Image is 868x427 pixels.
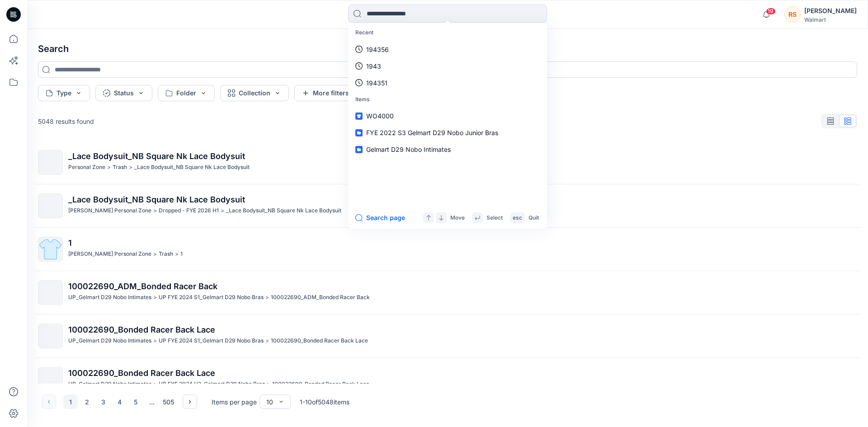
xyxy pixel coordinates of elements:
button: 1 [63,394,78,409]
p: Trash [113,163,127,172]
a: 194351 [350,75,545,91]
p: 100022690_Bonded Racer Back Lace [272,380,369,389]
div: ... [145,394,159,409]
span: 19 [766,8,776,15]
p: > [265,336,269,346]
a: 194356 [350,41,545,58]
p: UP FYE 2024 S1_Gelmart D29 Nobo Bras [159,293,264,302]
a: 100022690_Bonded Racer Back LaceUP_Gelmart D29 Nobo Intimates>UP FYE 2024 S1_Gelmart D29 Nobo Bra... [33,318,863,354]
p: UP FYE 2024 S1_Gelmart D29 Nobo Bras [159,336,264,346]
a: 1943 [350,58,545,75]
p: > [265,293,269,302]
p: > [153,293,157,302]
a: 100022690_ADM_Bonded Racer BackUP_Gelmart D29 Nobo Intimates>UP FYE 2024 S1_Gelmart D29 Nobo Bras... [33,275,863,310]
p: 100022690_ADM_Bonded Racer Back [271,293,370,302]
a: _Lace Bodysuit_NB Square Nk Lace Bodysuit[PERSON_NAME] Personal Zone>Dropped - FYE 2026 H1>_Lace ... [33,188,863,224]
p: Personal Zone [68,163,105,172]
p: Kelly Evans's Personal Zone [68,206,151,216]
a: Gelmart D29 Nobo Intimates [350,141,545,158]
p: > [153,249,157,259]
p: _Lace Bodysuit_NB Square Nk Lace Bodysuit [226,206,341,216]
button: Type [38,85,90,101]
p: 194356 [366,45,389,54]
p: Kelly Evans's Personal Zone [68,249,151,259]
span: FYE 2022 S3 Gelmart D29 Nobo Junior Bras [366,129,498,136]
span: _Lace Bodysuit_NB Square Nk Lace Bodysuit [68,195,245,204]
span: Gelmart D29 Nobo Intimates [366,145,451,153]
p: _Lace Bodysuit_NB Square Nk Lace Bodysuit [134,163,250,172]
p: Items per page [212,397,257,407]
h4: Search [31,36,864,61]
span: 100022690_Bonded Racer Back Lace [68,368,215,378]
button: 505 [161,394,175,409]
p: > [175,249,179,259]
p: > [107,163,111,172]
p: Quit [528,213,539,223]
p: 1 [180,249,183,259]
p: 194351 [366,78,387,88]
p: 1 - 10 of 5048 items [300,397,349,407]
a: _Lace Bodysuit_NB Square Nk Lace BodysuitPersonal Zone>Trash>_Lace Bodysuit_NB Square Nk Lace Bod... [33,145,863,180]
p: Dropped - FYE 2026 H1 [159,206,219,216]
p: UP_Gelmart D29 Nobo Intimates [68,380,151,389]
p: > [153,380,157,389]
div: 10 [266,397,273,407]
p: > [267,380,270,389]
div: Walmart [804,16,857,23]
a: FYE 2022 S3 Gelmart D29 Nobo Junior Bras [350,124,545,141]
a: 100022690_Bonded Racer Back LaceUP_Gelmart D29 Nobo Intimates>UP FYE 2024 H2_Gelmart D29 Nobo Bra... [33,361,863,397]
div: RS [784,6,801,23]
button: Search page [355,212,405,223]
p: > [129,163,132,172]
p: esc [513,213,522,223]
span: 100022690_Bonded Racer Back Lace [68,325,215,334]
span: 100022690_ADM_Bonded Racer Back [68,282,217,291]
button: Collection [220,85,289,101]
p: 1943 [366,61,381,71]
button: 4 [112,394,127,409]
p: > [153,206,157,216]
span: 1 [68,238,72,248]
p: 100022690_Bonded Racer Back Lace [271,336,368,346]
p: Select [486,213,503,223]
p: Items [350,91,545,108]
button: Folder [158,85,215,101]
div: [PERSON_NAME] [804,5,857,16]
a: WO4000 [350,108,545,124]
button: 5 [128,394,143,409]
p: > [221,206,224,216]
p: Move [450,213,465,223]
button: 3 [96,394,110,409]
span: WO4000 [366,112,394,120]
p: > [153,336,157,346]
button: More filters [294,85,357,101]
span: _Lace Bodysuit_NB Square Nk Lace Bodysuit [68,151,245,161]
p: UP_Gelmart D29 Nobo Intimates [68,336,151,346]
p: UP FYE 2024 H2_Gelmart D29 Nobo Bras [159,380,265,389]
p: Recent [350,24,545,41]
p: Trash [159,249,173,259]
p: 5048 results found [38,117,94,126]
button: Status [95,85,152,101]
button: 2 [80,394,94,409]
a: 1[PERSON_NAME] Personal Zone>Trash>1 [33,231,863,267]
p: UP_Gelmart D29 Nobo Intimates [68,293,151,302]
